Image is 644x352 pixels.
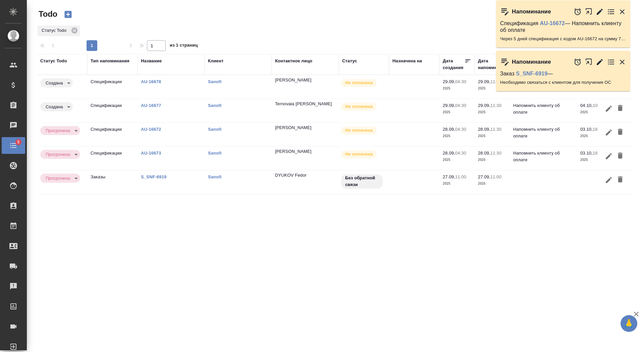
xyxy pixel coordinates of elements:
[345,103,373,110] p: Не оплачена
[478,103,490,108] p: 29.09,
[540,20,565,26] a: AU-16672
[621,315,637,332] button: 🙏
[87,75,138,99] td: Спецификации
[580,151,593,156] p: 03.10,
[490,151,501,156] p: 11:30
[342,58,357,64] div: Статус
[512,59,551,65] p: Напоминание
[38,25,80,36] div: Статус Todo
[596,8,604,16] button: Редактировать
[500,79,626,86] p: Необходимо связаться с клиентом для получения ОС
[44,175,72,181] button: Просрочена
[490,174,501,179] p: 11:00
[478,157,506,163] p: 2025
[443,133,471,139] p: 2025
[345,175,379,188] p: Без обратной связи
[513,126,574,139] p: Напомнить клиенту об оплате
[40,126,80,135] div: Создана
[275,77,312,83] p: [PERSON_NAME]
[585,4,593,19] button: Открыть в новой вкладке
[443,109,471,116] p: 2025
[275,148,312,155] div: Click to copy
[2,137,25,154] a: 5
[618,58,626,66] button: Закрыть
[500,36,626,42] p: Через 5 дней спецификация с кодом AU-16672 на сумму 7510.52 RUB будет просрочена
[623,316,635,331] span: 🙏
[87,146,138,170] td: Спецификации
[603,102,614,115] button: Редактировать
[208,103,221,108] a: Sanofi
[275,148,312,155] p: [PERSON_NAME]
[275,101,332,107] p: Ternovaia [PERSON_NAME]
[170,41,198,51] span: из 1 страниц
[490,103,501,108] p: 11:30
[208,127,221,132] a: Sanofi
[614,150,626,162] button: Удалить
[141,58,162,64] div: Название
[44,80,65,86] button: Создана
[40,150,80,159] div: Создана
[500,20,626,34] p: Спецификация — Напомнить клиенту об оплате
[13,139,23,145] span: 5
[40,78,73,87] div: Создана
[275,124,335,131] div: RABINKAYA Anna
[580,103,593,108] p: 04.10,
[37,9,57,19] span: Todo
[91,58,129,64] div: Тип напоминания
[603,150,614,162] button: Редактировать
[478,109,506,116] p: 2025
[443,180,471,187] p: 2025
[478,79,490,84] p: 29.09,
[42,27,69,34] p: Статус Todo
[580,109,609,116] p: 2025
[208,151,221,156] a: Sanofi
[275,101,332,107] div: Click to copy
[141,79,161,84] a: AU-16678
[478,133,506,139] p: 2025
[141,174,166,179] a: S_SNF-6919
[513,102,574,116] p: Напомнить клиенту об оплате
[455,103,466,108] p: 04:30
[443,58,465,71] div: Дата создания
[455,151,466,156] p: 04:30
[443,174,455,179] p: 27.09,
[593,127,604,132] p: 18:41
[593,103,604,108] p: 10:30
[141,127,161,132] a: AU-16672
[516,71,547,76] a: S_SNF-6919
[275,172,307,179] p: DYUKOV Fedor
[345,127,373,134] p: Не оплачена
[580,127,593,132] p: 03.10,
[607,8,615,16] button: Перейти в todo
[208,79,221,84] a: Sanofi
[614,174,626,186] button: Удалить
[478,85,506,92] p: 2025
[275,58,312,64] div: Контактное лицо
[455,174,466,179] p: 11:00
[275,77,335,83] div: Gladysh Anastasiya
[580,133,609,139] p: 2025
[607,58,615,66] button: Перейти в todo
[275,124,312,131] p: [PERSON_NAME]
[40,174,80,183] div: Создана
[87,99,138,122] td: Спецификации
[87,170,138,194] td: Заказы
[614,126,626,138] button: Удалить
[455,127,466,132] p: 04:30
[490,127,501,132] p: 11:30
[593,151,604,156] p: 18:38
[443,127,455,132] p: 28.09,
[443,85,471,92] p: 2025
[40,58,67,64] div: Статус Todo
[585,55,593,69] button: Открыть в новой вкладке
[443,79,455,84] p: 29.09,
[490,79,501,84] p: 11:30
[141,103,161,108] a: AU-16677
[40,102,73,111] div: Создана
[618,8,626,16] button: Закрыть
[275,172,307,179] div: Click to copy
[345,151,373,158] p: Не оплачена
[141,151,161,156] a: AU-16673
[513,150,574,163] p: Напомнить клиенту об оплате
[275,172,335,179] div: DYUKOV Fedor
